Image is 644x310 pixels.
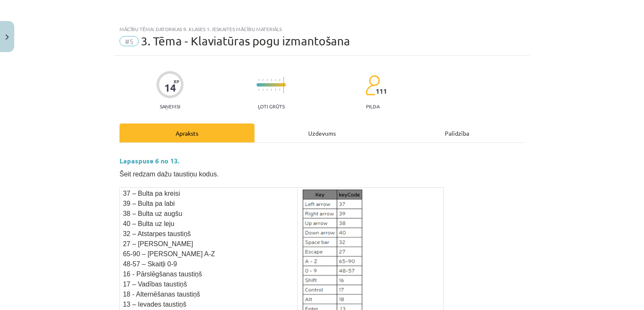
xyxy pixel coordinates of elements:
[275,89,276,91] img: icon-short-line-57e1e144782c952c97e751825c79c345078a6d821885a25fce030b3d8c18986b.svg
[254,123,390,142] div: Uzdevums
[119,156,179,165] strong: Lapaspuse 6 no 13.
[365,75,380,96] img: students-c634bb4e5e11cddfef0936a35e636f08e4e9abd3cc4e673bd6f9a4125e45ecb1.svg
[174,79,179,84] span: XP
[164,82,176,94] div: 14
[262,79,263,81] img: icon-short-line-57e1e144782c952c97e751825c79c345078a6d821885a25fce030b3d8c18986b.svg
[119,26,525,32] div: Mācību tēma: Datorikas 9. klases 1. ieskaites mācību materiāls
[156,103,184,109] p: Saņemsi
[279,89,280,91] img: icon-short-line-57e1e144782c952c97e751825c79c345078a6d821885a25fce030b3d8c18986b.svg
[366,103,379,109] p: pilda
[258,79,259,81] img: icon-short-line-57e1e144782c952c97e751825c79c345078a6d821885a25fce030b3d8c18986b.svg
[123,240,193,247] span: 27 – [PERSON_NAME]
[258,89,259,91] img: icon-short-line-57e1e144782c952c97e751825c79c345078a6d821885a25fce030b3d8c18986b.svg
[279,79,280,81] img: icon-short-line-57e1e144782c952c97e751825c79c345078a6d821885a25fce030b3d8c18986b.svg
[123,200,175,207] span: 39 – Bulta pa labi
[267,89,267,91] img: icon-short-line-57e1e144782c952c97e751825c79c345078a6d821885a25fce030b3d8c18986b.svg
[119,36,139,46] span: #5
[123,210,182,217] span: 38 – Bulta uz augšu
[123,250,215,257] span: 65-90 – [PERSON_NAME] A-Z
[390,123,525,142] div: Palīdzība
[123,230,191,237] span: 32 – Atstarpes taustiņš
[123,190,180,197] span: 37 – Bulta pa kreisi
[123,220,174,227] span: 40 – Bulta uz leju
[262,89,263,91] img: icon-short-line-57e1e144782c952c97e751825c79c345078a6d821885a25fce030b3d8c18986b.svg
[275,79,276,81] img: icon-short-line-57e1e144782c952c97e751825c79c345078a6d821885a25fce030b3d8c18986b.svg
[119,123,254,142] div: Apraksts
[376,87,387,95] span: 111
[283,77,284,93] img: icon-long-line-d9ea69661e0d244f92f715978eff75569469978d946b2353a9bb055b3ed8787d.svg
[123,281,187,288] span: 17 – Vadības taustiņš
[271,79,272,81] img: icon-short-line-57e1e144782c952c97e751825c79c345078a6d821885a25fce030b3d8c18986b.svg
[123,301,186,308] span: 13 – Ievades taustiņš
[5,34,9,40] img: icon-close-lesson-0947bae3869378f0d4975bcd49f059093ad1ed9edebbc8119c70593378902aed.svg
[258,103,285,109] p: Ļoti grūts
[141,34,350,48] span: 3. Tēma - Klaviatūras pogu izmantošana
[123,291,200,298] span: 18 - Alternēšanas taustiņš
[123,271,202,278] span: 16 - Pārslēgšanas taustiņš
[123,260,177,268] span: 48-57 – Skaitļi 0-9
[119,171,219,178] span: Šeit redzam dažu taustiņu kodus.
[271,89,272,91] img: icon-short-line-57e1e144782c952c97e751825c79c345078a6d821885a25fce030b3d8c18986b.svg
[267,79,267,81] img: icon-short-line-57e1e144782c952c97e751825c79c345078a6d821885a25fce030b3d8c18986b.svg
